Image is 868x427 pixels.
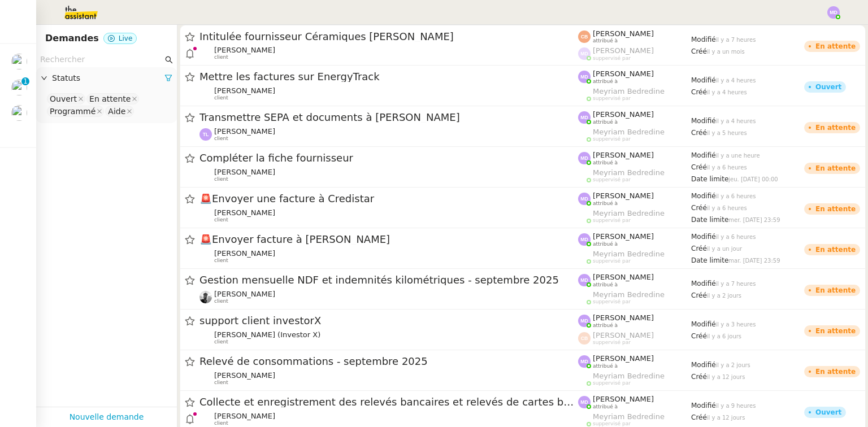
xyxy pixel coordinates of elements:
[593,241,618,247] span: attribué à
[593,69,654,78] span: [PERSON_NAME]
[593,282,618,288] span: attribué à
[578,313,691,328] app-user-label: attribué à
[199,356,578,367] span: Relevé de consommations - septembre 2025
[815,124,856,131] div: En attente
[199,330,578,345] app-user-detailed-label: client
[214,330,320,339] span: [PERSON_NAME] (Investor X)
[815,246,856,253] div: En attente
[815,84,841,90] div: Ouvert
[119,34,133,42] span: Live
[578,372,691,386] app-user-label: suppervisé par
[691,413,707,421] span: Créé
[199,46,578,60] app-user-detailed-label: client
[199,112,578,123] span: Transmettre SEPA et documents à [PERSON_NAME]
[815,206,856,212] div: En attente
[578,251,591,263] img: users%2FaellJyylmXSg4jqeVbanehhyYJm1%2Favatar%2Fprofile-pic%20(4).png
[578,315,591,327] img: svg
[728,217,780,223] span: mer. [DATE] 23:59
[593,136,631,142] span: suppervisé par
[214,420,228,426] span: client
[593,110,654,119] span: [PERSON_NAME]
[578,210,591,223] img: users%2FaellJyylmXSg4jqeVbanehhyYJm1%2Favatar%2Fprofile-pic%20(4).png
[691,163,707,171] span: Créé
[716,118,756,124] span: il y a 4 heures
[815,328,856,334] div: En attente
[214,168,275,176] span: [PERSON_NAME]
[815,43,856,50] div: En attente
[578,332,591,345] img: svg
[578,396,591,408] img: svg
[199,275,578,285] span: Gestion mensuelle NDF et indemnités kilométriques - septembre 2025
[578,209,691,224] app-user-label: suppervisé par
[199,316,578,326] span: support client investorX
[578,47,591,60] img: svg
[716,403,756,409] span: il y a 9 heures
[593,232,654,241] span: [PERSON_NAME]
[214,290,275,298] span: [PERSON_NAME]
[716,77,756,84] span: il y a 4 heures
[593,250,665,258] span: Meyriam Bedredine
[214,136,228,142] span: client
[11,80,27,95] img: users%2F9mvJqJUvllffspLsQzytnd0Nt4c2%2Favatar%2F82da88e3-d90d-4e39-b37d-dcb7941179ae
[593,363,618,369] span: attribué à
[691,320,716,328] span: Modifié
[716,37,756,43] span: il y a 7 heures
[47,93,85,104] nz-select-item: Ouvert
[593,380,631,386] span: suppervisé par
[199,291,212,303] img: ee3399b4-027e-46f8-8bb8-fca30cb6f74c
[593,191,654,200] span: [PERSON_NAME]
[199,88,212,100] img: users%2FDCmYZYlyM0RnX2UwTikztvhj37l1%2Favatar%2F1649536894322.jpeg
[199,210,212,222] img: users%2FDBF5gIzOT6MfpzgDQC7eMkIK8iA3%2Favatar%2Fd943ca6c-06ba-4e73-906b-d60e05e423d3
[593,201,618,207] span: attribué à
[593,323,618,329] span: attribué à
[578,87,691,102] app-user-label: suppervisé par
[691,291,707,299] span: Créé
[716,234,756,240] span: il y a 6 heures
[593,258,631,264] span: suppervisé par
[50,94,77,104] div: Ouvert
[578,290,691,305] app-user-label: suppervisé par
[578,46,691,61] app-user-label: suppervisé par
[199,86,578,101] app-user-detailed-label: client
[707,205,747,211] span: il y a 6 heures
[199,250,212,263] img: users%2FDBF5gIzOT6MfpzgDQC7eMkIK8iA3%2Favatar%2Fd943ca6c-06ba-4e73-906b-d60e05e423d3
[593,290,665,299] span: Meyriam Bedredine
[47,106,104,117] nz-select-item: Programmé
[691,402,716,409] span: Modifié
[578,168,691,183] app-user-label: suppervisé par
[593,119,618,125] span: attribué à
[578,69,691,84] app-user-label: attribué à
[199,371,578,386] app-user-detailed-label: client
[578,30,591,43] img: svg
[199,372,212,385] img: users%2FHIWaaSoTa5U8ssS5t403NQMyZZE3%2Favatar%2Fa4be050e-05fa-4f28-bbe7-e7e8e4788720
[593,421,631,427] span: suppervisé par
[578,29,691,44] app-user-label: attribué à
[199,32,578,42] span: Intitulée fournisseur Céramiques [PERSON_NAME]
[578,354,691,369] app-user-label: attribué à
[593,160,618,166] span: attribué à
[578,413,591,426] img: users%2FaellJyylmXSg4jqeVbanehhyYJm1%2Favatar%2Fprofile-pic%20(4).png
[707,333,741,339] span: il y a 6 jours
[593,217,631,224] span: suppervisé par
[593,372,665,380] span: Meyriam Bedredine
[86,93,139,104] nz-select-item: En attente
[691,36,716,43] span: Modifié
[52,72,164,85] span: Statuts
[691,233,716,241] span: Modifié
[593,404,618,410] span: attribué à
[728,176,778,182] span: jeu. [DATE] 00:00
[593,209,665,217] span: Meyriam Bedredine
[815,409,841,416] div: Ouvert
[199,249,578,264] app-user-detailed-label: client
[199,169,212,181] img: users%2FrxcTinYCQST3nt3eRyMgQ024e422%2Favatar%2Fa0327058c7192f72952294e6843542370f7921c3.jpg
[691,192,716,200] span: Modifié
[716,152,760,159] span: il y a une heure
[716,362,750,368] span: il y a 2 jours
[70,411,144,424] a: Nouvelle demande
[214,54,228,60] span: client
[728,258,780,264] span: mar. [DATE] 23:59
[578,152,591,164] img: svg
[199,332,212,344] img: users%2FUWPTPKITw0gpiMilXqRXG5g9gXH3%2Favatar%2F405ab820-17f5-49fd-8f81-080694535f4d
[199,194,578,204] span: Envoyer une facture à Credistar
[214,95,228,101] span: client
